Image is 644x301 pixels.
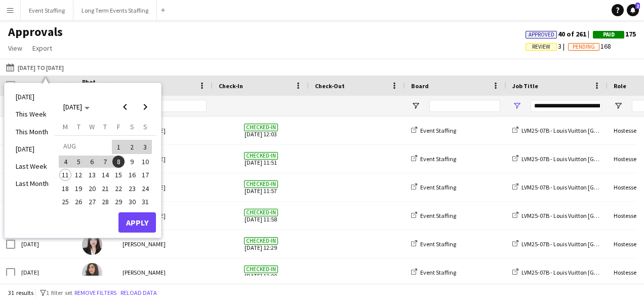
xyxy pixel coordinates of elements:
span: 7 [99,156,111,168]
img: Sahar Ghasemi [82,263,102,283]
span: 17 [139,169,151,181]
button: Apply [118,212,156,233]
div: [DATE] [15,230,76,258]
div: [PERSON_NAME] [116,117,213,144]
button: 09-08-2025 [125,155,138,168]
span: Event Staffing [420,155,456,163]
span: F [117,122,120,131]
div: [PERSON_NAME] [116,230,213,258]
button: 26-08-2025 [72,195,85,208]
a: Event Staffing [411,155,456,163]
a: Event Staffing [411,269,456,276]
button: Previous month [115,97,135,117]
span: Event Staffing [420,240,456,248]
li: This Month [10,123,55,140]
span: 18 [59,182,71,195]
div: [PERSON_NAME] [116,258,213,286]
button: 16-08-2025 [125,168,138,181]
span: Event Staffing [420,127,456,134]
span: [DATE] 12:29 [219,230,303,258]
button: 19-08-2025 [72,181,85,195]
button: 06-08-2025 [86,155,99,168]
button: 20-08-2025 [86,181,99,195]
span: Photo [82,78,98,93]
span: 22 [112,182,125,195]
span: 12 [73,169,85,181]
span: Date [21,82,35,90]
span: 27 [86,196,98,208]
span: Checked-in [244,180,278,188]
span: [DATE] 11:58 [219,202,303,230]
div: [PERSON_NAME] [116,173,213,201]
input: Board Filter Input [429,100,500,112]
span: [DATE] 11:57 [219,173,303,201]
span: Pending [573,44,595,50]
span: 40 of 261 [526,29,593,39]
button: 27-08-2025 [86,195,99,208]
span: 29 [112,196,125,208]
span: Checked-in [244,152,278,160]
button: 24-08-2025 [139,181,152,195]
span: Checked-in [244,209,278,216]
button: 31-08-2025 [139,195,152,208]
span: Check-Out [315,82,345,90]
button: 14-08-2025 [99,168,112,181]
button: Choose month and year [59,98,94,116]
button: Remove filters [72,287,118,298]
span: 31 [139,196,151,208]
span: 16 [126,169,138,181]
button: 04-08-2025 [59,155,72,168]
span: T [103,122,107,131]
li: Last Month [10,175,55,192]
span: Approved [529,31,554,38]
button: 15-08-2025 [112,168,125,181]
button: Open Filter Menu [512,101,521,110]
a: View [4,42,26,55]
span: Event Staffing [420,212,456,219]
span: 13 [86,169,98,181]
span: 28 [99,196,111,208]
button: 12-08-2025 [72,168,85,181]
span: 20 [86,182,98,195]
button: 23-08-2025 [125,181,138,195]
span: 11 [59,169,71,181]
span: Role [614,82,626,90]
a: Event Staffing [411,212,456,219]
span: Checked-in [244,124,278,131]
span: 4 [59,156,71,168]
li: Last Week [10,158,55,175]
span: 168 [568,42,611,51]
span: 23 [126,182,138,195]
span: 30 [126,196,138,208]
button: Next month [135,97,155,117]
span: Event Staffing [420,269,456,276]
span: 26 [73,196,85,208]
button: 08-08-2025 [112,155,125,168]
button: 03-08-2025 [139,139,152,155]
button: 25-08-2025 [59,195,72,208]
button: 10-08-2025 [139,155,152,168]
button: 22-08-2025 [112,181,125,195]
span: 25 [59,196,71,208]
span: Checked-in [244,237,278,245]
span: [DATE] 13:00 [219,258,303,286]
div: [DATE] [15,258,76,286]
td: AUG [59,139,112,155]
div: [PERSON_NAME] [116,202,213,230]
span: Event Staffing [420,183,456,191]
a: Event Staffing [411,183,456,191]
span: 5 [73,156,85,168]
span: 2 [126,140,138,154]
button: 01-08-2025 [112,139,125,155]
span: W [89,122,95,131]
span: 19 [73,182,85,195]
span: 15 [112,169,125,181]
button: 21-08-2025 [99,181,112,195]
span: S [143,122,147,131]
span: 14 [99,169,111,181]
span: 175 [593,29,636,39]
img: Yousra Djeradi [82,235,102,255]
button: Event Staffing [21,1,73,20]
button: [DATE] to [DATE] [4,61,66,73]
button: 07-08-2025 [99,155,112,168]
